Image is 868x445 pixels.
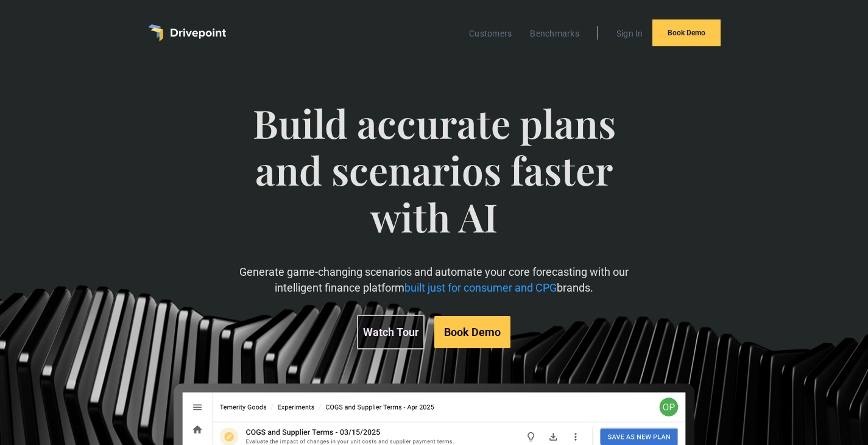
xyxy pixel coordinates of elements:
span: Build accurate plans and scenarios faster with AI [238,100,631,264]
a: home [148,24,226,41]
span: built just for consumer and CPG [404,281,557,294]
p: Generate game-changing scenarios and automate your core forecasting with our intelligent finance ... [238,264,631,295]
a: Watch Tour [357,315,425,349]
a: Customers [463,26,518,41]
a: Book Demo [652,19,721,46]
a: Book Demo [434,316,510,348]
a: Benchmarks [524,26,585,41]
a: Sign In [610,26,649,41]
